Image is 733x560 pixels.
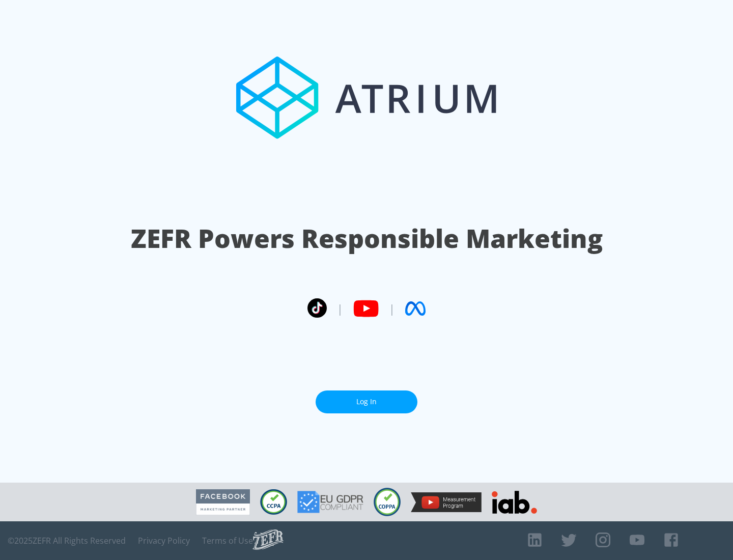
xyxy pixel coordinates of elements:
a: Log In [316,390,417,413]
span: | [337,301,343,316]
h1: ZEFR Powers Responsible Marketing [131,221,603,256]
span: | [389,301,395,316]
img: Facebook Marketing Partner [196,489,250,515]
img: GDPR Compliant [297,491,363,513]
img: YouTube Measurement Program [411,492,482,512]
a: Privacy Policy [138,536,190,546]
img: COPPA Compliant [374,488,401,516]
img: IAB [492,491,537,514]
img: CCPA Compliant [260,489,287,515]
a: Terms of Use [202,536,253,546]
span: © 2025 ZEFR All Rights Reserved [8,536,126,546]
